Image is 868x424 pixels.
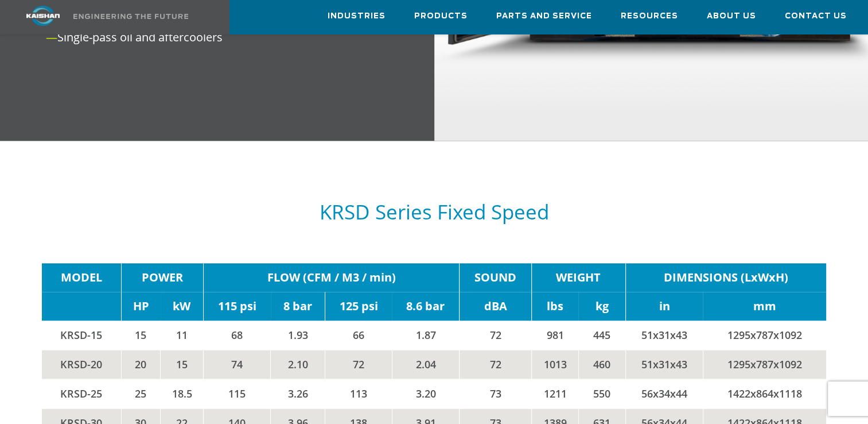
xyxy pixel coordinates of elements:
td: 445 [578,321,625,350]
span: Products [414,10,468,23]
td: 1.93 [271,321,325,350]
td: DIMENSIONS (LxWxH) [625,263,826,292]
td: 51x31x43 [625,321,703,350]
td: 72 [460,321,532,350]
td: kW [161,292,204,321]
td: 51x31x43 [625,350,703,379]
td: 1295x787x1092 [703,350,826,379]
td: KRSD-20 [42,350,122,379]
td: 2.10 [271,350,325,379]
td: 115 psi [204,292,271,321]
td: 981 [532,321,579,350]
td: 73 [460,379,532,408]
td: dBA [460,292,532,321]
td: 25 [121,379,160,408]
td: 550 [578,379,625,408]
td: 15 [121,321,160,350]
td: 115 [204,379,271,408]
span: — [46,29,57,45]
td: 1211 [532,379,579,408]
td: 72 [460,350,532,379]
td: mm [703,292,826,321]
td: in [625,292,703,321]
td: 8 bar [271,292,325,321]
td: 3.20 [392,379,459,408]
td: 56x34x44 [625,379,703,408]
a: Contact Us [785,1,847,32]
span: Contact Us [785,10,847,23]
td: 1422x864x1118 [703,379,826,408]
td: 3.26 [271,379,325,408]
td: FLOW (CFM / M3 / min) [204,263,460,292]
a: Industries [328,1,386,32]
td: HP [121,292,160,321]
td: 8.6 bar [392,292,459,321]
td: 20 [121,350,160,379]
td: KRSD-25 [42,379,122,408]
td: 1.87 [392,321,459,350]
td: MODEL [42,263,122,292]
a: About Us [707,1,756,32]
td: 68 [204,321,271,350]
td: lbs [532,292,579,321]
td: 1295x787x1092 [703,321,826,350]
h5: KRSD Series Fixed Speed [42,201,827,223]
td: WEIGHT [532,263,625,292]
td: 18.5 [161,379,204,408]
a: Parts and Service [496,1,592,32]
td: 2.04 [392,350,459,379]
span: Industries [328,10,386,23]
td: 72 [325,350,392,379]
span: Parts and Service [496,10,592,23]
a: Products [414,1,468,32]
td: 125 psi [325,292,392,321]
td: POWER [121,263,203,292]
td: 113 [325,379,392,408]
td: SOUND [460,263,532,292]
span: About Us [707,10,756,23]
a: Resources [621,1,678,32]
td: 1013 [532,350,579,379]
img: Engineering the future [73,14,188,19]
td: kg [578,292,625,321]
td: 11 [161,321,204,350]
td: KRSD-15 [42,321,122,350]
td: 460 [578,350,625,379]
td: 74 [204,350,271,379]
td: 15 [161,350,204,379]
span: Resources [621,10,678,23]
td: 66 [325,321,392,350]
